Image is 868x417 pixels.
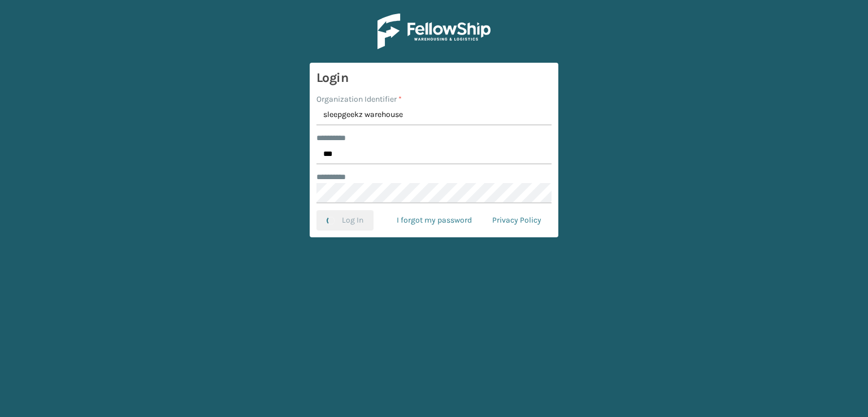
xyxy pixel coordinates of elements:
img: Logo [377,14,491,49]
h3: Login [316,69,552,86]
a: Privacy Policy [482,210,552,231]
button: Log In [316,210,374,231]
label: Organization Identifier [316,93,402,105]
a: I forgot my password [387,210,482,231]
